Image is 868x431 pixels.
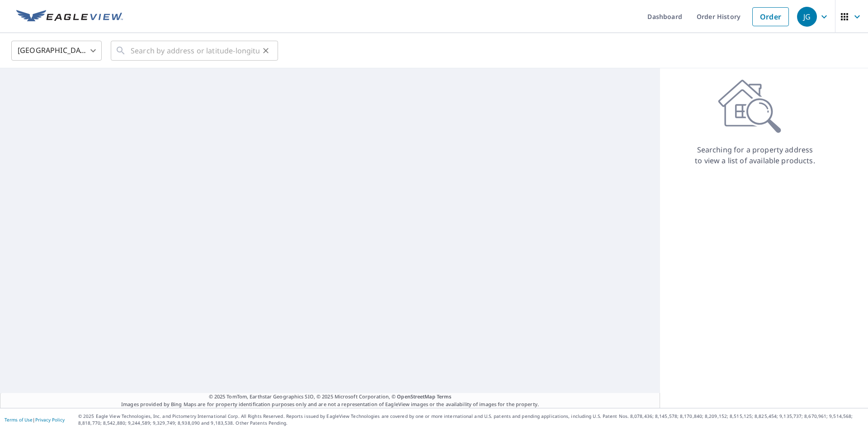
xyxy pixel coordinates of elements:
[5,417,65,422] p: |
[797,7,817,27] div: JG
[16,10,123,24] img: EV Logo
[131,38,259,63] input: Search by address or latitude-longitude
[35,417,65,423] a: Privacy Policy
[437,393,452,400] a: Terms
[259,44,272,57] button: Clear
[78,413,863,426] p: © 2025 Eagle View Technologies, Inc. and Pictometry International Corp. All Rights Reserved. Repo...
[752,7,789,26] a: Order
[209,393,452,401] span: © 2025 TomTom, Earthstar Geographics SIO, © 2025 Microsoft Corporation, ©
[5,417,33,423] a: Terms of Use
[694,144,816,166] p: Searching for a property address to view a list of available products.
[397,393,435,400] a: OpenStreetMap
[11,38,102,63] div: [GEOGRAPHIC_DATA]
